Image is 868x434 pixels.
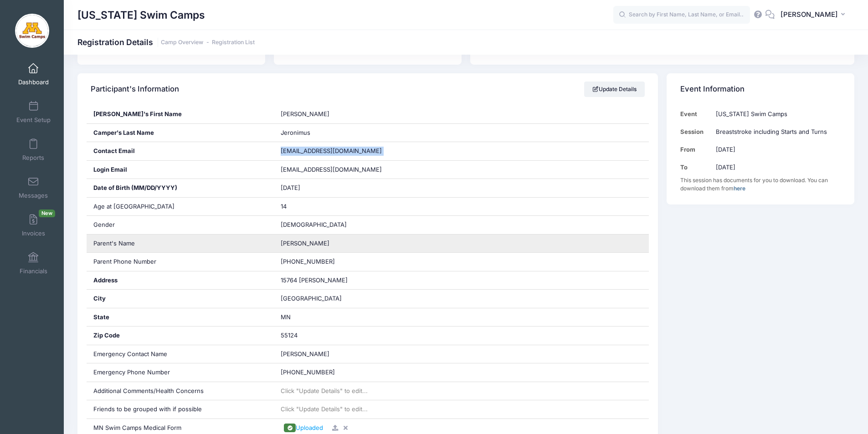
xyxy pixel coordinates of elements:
[281,405,368,413] span: Click "Update Details" to edit...
[87,253,274,271] div: Parent Phone Number
[87,308,274,327] div: State
[281,424,326,431] a: Uploaded
[781,10,838,20] span: [PERSON_NAME]
[281,221,347,228] span: [DEMOGRAPHIC_DATA]
[775,5,854,26] button: [PERSON_NAME]
[12,58,55,90] a: Dashboard
[87,345,274,363] div: Emergency Contact Name
[91,77,179,102] h4: Participant's Information
[16,116,51,124] span: Event Setup
[87,290,274,308] div: City
[87,124,274,142] div: Camper's Last Name
[296,424,323,431] span: Uploaded
[161,39,203,46] a: Camp Overview
[22,230,45,237] span: Invoices
[281,368,335,376] span: [PHONE_NUMBER]
[87,105,274,123] div: [PERSON_NAME]'s First Name
[19,192,48,199] span: Messages
[584,82,645,97] a: Update Details
[87,235,274,253] div: Parent's Name
[77,5,205,26] h1: [US_STATE] Swim Camps
[87,400,274,419] div: Friends to be grouped with if possible
[12,96,55,128] a: Event Setup
[12,247,55,279] a: Financials
[281,332,298,339] span: 55124
[281,129,310,136] span: Jeronimus
[281,184,300,191] span: [DATE]
[87,216,274,234] div: Gender
[281,147,382,154] span: [EMAIL_ADDRESS][DOMAIN_NAME]
[18,78,49,86] span: Dashboard
[87,142,274,160] div: Contact Email
[680,158,711,176] td: To
[734,185,745,192] a: here
[87,179,274,197] div: Date of Birth (MM/DD/YYYY)
[12,172,55,204] a: Messages
[281,203,287,210] span: 14
[711,158,841,176] td: [DATE]
[680,141,711,158] td: From
[12,209,55,241] a: InvoicesNew
[613,6,750,24] input: Search by First Name, Last Name, or Email...
[680,105,711,123] td: Event
[281,165,395,174] span: [EMAIL_ADDRESS][DOMAIN_NAME]
[281,387,368,394] span: Click "Update Details" to edit...
[281,240,329,247] span: [PERSON_NAME]
[711,105,841,123] td: [US_STATE] Swim Camps
[281,258,335,265] span: [PHONE_NUMBER]
[77,37,255,47] h1: Registration Details
[87,363,274,382] div: Emergency Phone Number
[281,276,348,284] span: 15764 [PERSON_NAME]
[680,77,745,102] h4: Event Information
[15,14,49,48] img: Minnesota Swim Camps
[87,327,274,345] div: Zip Code
[39,209,55,217] span: New
[87,161,274,179] div: Login Email
[87,271,274,290] div: Address
[281,295,342,302] span: [GEOGRAPHIC_DATA]
[22,154,44,162] span: Reports
[20,267,47,275] span: Financials
[281,350,329,357] span: [PERSON_NAME]
[281,110,329,117] span: [PERSON_NAME]
[12,134,55,166] a: Reports
[711,123,841,141] td: Breaststroke including Starts and Turns
[711,141,841,158] td: [DATE]
[680,123,711,141] td: Session
[87,198,274,216] div: Age at [GEOGRAPHIC_DATA]
[680,176,841,193] div: This session has documents for you to download. You can download them from
[87,382,274,400] div: Additional Comments/Health Concerns
[281,313,291,321] span: MN
[212,39,255,46] a: Registration List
